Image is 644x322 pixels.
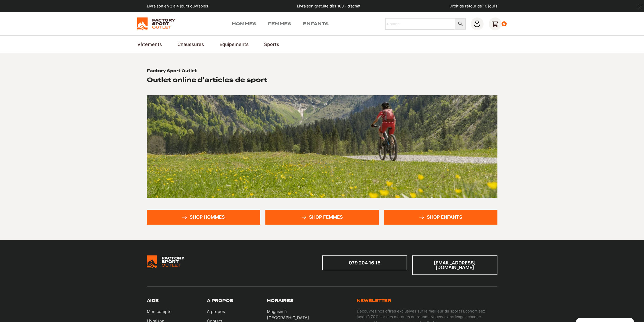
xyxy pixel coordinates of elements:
[147,3,208,9] p: Livraison en 2 à 4 jours ouvrables
[303,21,329,27] a: Enfants
[502,21,507,26] div: 0
[384,210,497,225] a: Shop enfants
[265,210,379,225] a: Shop femmes
[267,298,293,303] h3: Horaires
[177,41,204,48] a: Chaussures
[268,21,291,27] a: Femmes
[219,41,249,48] a: Equipements
[147,298,159,303] h3: Aide
[385,18,455,30] input: Chercher
[147,308,171,315] a: Mon compte
[207,308,225,315] a: A propos
[147,76,267,84] h2: Outlet online d'articles de sport
[207,298,233,303] h3: A propos
[412,255,497,275] a: [EMAIL_ADDRESS][DOMAIN_NAME]
[137,17,175,30] img: Factory Sport Outlet
[267,308,322,321] p: Magasin à [GEOGRAPHIC_DATA]
[264,41,279,48] a: Sports
[297,3,360,9] p: Livraison gratuite dès 100.- d'achat
[147,255,185,268] img: Bricks Woocommerce Starter
[232,21,256,27] a: Hommes
[137,41,162,48] a: Vêtements
[147,210,260,225] a: Shop hommes
[449,3,497,9] p: Droit de retour de 10 jours
[147,69,197,74] h1: Factory Sport Outlet
[635,3,644,12] button: dismiss
[357,298,391,303] h3: Newsletter
[322,255,407,270] a: 079 204 16 15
